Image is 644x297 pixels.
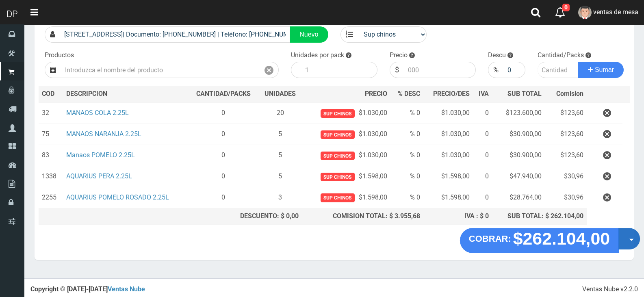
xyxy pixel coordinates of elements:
label: Descu [488,51,506,60]
td: 20 [258,102,302,124]
th: UNIDADES [258,86,302,102]
a: AQUARIUS PERA 2.25L [66,172,132,180]
td: $123,60 [545,124,587,145]
input: 1 [301,62,377,78]
a: Ventas Nube [108,285,145,293]
label: Precio [390,51,408,60]
span: IVA [479,90,489,98]
td: $1.030,00 [423,102,473,124]
a: MANAOS NARANJA 2.25L [66,130,141,138]
td: $47.940,00 [492,166,545,187]
span: 0 [562,4,570,11]
td: 2255 [39,187,63,208]
td: 0 [189,166,258,187]
td: $123.600,00 [492,102,545,124]
td: % 0 [390,187,424,208]
span: % DESC [398,90,420,98]
span: CRIPCION [78,90,107,98]
th: CANTIDAD/PACKS [189,86,258,102]
td: $30.900,00 [492,145,545,166]
strong: $262.104,00 [513,229,610,248]
div: $ [390,62,404,78]
td: $1.598,00 [423,166,473,187]
span: PRECIO/DES [433,90,470,98]
td: % 0 [390,124,424,145]
a: MANAOS COLA 2.25L [66,109,129,117]
span: Sup chinos [321,130,354,139]
a: AQUARIUS POMELO ROSADO 2.25L [66,193,169,201]
td: $1.030,00 [423,145,473,166]
td: $1.598,00 [302,166,390,187]
td: % 0 [390,102,424,124]
div: COMISION TOTAL: $ 3.955,68 [305,212,420,221]
td: $1.598,00 [302,187,390,208]
td: $30.900,00 [492,124,545,145]
td: 0 [473,187,492,208]
td: 32 [39,102,63,124]
a: Manaos POMELO 2.25L [66,151,135,159]
a: Nuevo [290,26,328,43]
span: Sup chinos [321,193,354,202]
span: Sup chinos [321,109,354,118]
td: 0 [473,145,492,166]
div: Ventas Nube v2.2.0 [582,285,638,294]
td: $28.764,00 [492,187,545,208]
strong: Copyright © [DATE]-[DATE] [30,285,145,293]
td: $1.030,00 [302,124,390,145]
th: DES [63,86,189,102]
td: 75 [39,124,63,145]
span: SUB TOTAL [507,89,542,99]
td: $30,96 [545,166,587,187]
td: $1.030,00 [423,124,473,145]
td: 0 [189,187,258,208]
td: 0 [473,124,492,145]
input: Consumidor Final [60,26,290,43]
strong: COBRAR: [469,234,511,243]
td: % 0 [390,145,424,166]
button: COBRAR: $262.104,00 [460,228,619,253]
td: 5 [258,145,302,166]
div: SUB TOTAL: $ 262.104,00 [495,212,583,221]
span: PRECIO [365,89,387,99]
span: ventas de mesa [593,8,638,16]
td: 5 [258,166,302,187]
td: 1338 [39,166,63,187]
td: $123,60 [545,145,587,166]
button: Sumar [578,62,624,78]
td: $1.030,00 [302,102,390,124]
span: Sup chinos [321,173,354,181]
label: Productos [45,51,74,60]
span: Sup chinos [321,152,354,160]
td: $1.598,00 [423,187,473,208]
td: 0 [189,124,258,145]
div: % [488,62,503,78]
span: Sumar [595,66,614,73]
td: $30,96 [545,187,587,208]
img: User Image [578,6,592,19]
td: % 0 [390,166,424,187]
div: DESCUENTO: $ 0,00 [192,212,299,221]
td: 3 [258,187,302,208]
td: 0 [189,102,258,124]
input: Introduzca el nombre del producto [61,62,260,78]
label: Cantidad/Packs [538,51,584,60]
td: 0 [473,166,492,187]
div: IVA : $ 0 [427,212,489,221]
td: 0 [473,102,492,124]
label: Unidades por pack [291,51,344,60]
td: $123,60 [545,102,587,124]
span: Comision [556,89,583,99]
td: 0 [189,145,258,166]
th: COD [39,86,63,102]
input: 000 [503,62,525,78]
td: $1.030,00 [302,145,390,166]
input: Cantidad [538,62,579,78]
td: 83 [39,145,63,166]
td: 5 [258,124,302,145]
input: 000 [404,62,476,78]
